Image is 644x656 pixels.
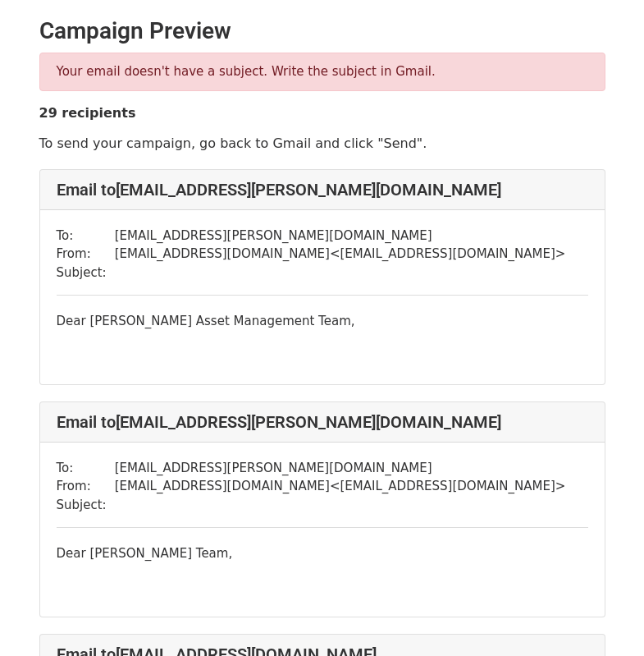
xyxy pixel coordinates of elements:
[57,63,588,80] p: Your email doesn't have a subject. Write the subject in Gmail.
[57,412,588,432] h4: Email to [EMAIL_ADDRESS][PERSON_NAME][DOMAIN_NAME]
[39,17,605,45] h2: Campaign Preview
[57,477,115,496] td: From:
[115,477,566,496] td: [EMAIL_ADDRESS][DOMAIN_NAME] < [EMAIL_ADDRESS][DOMAIN_NAME] >
[57,227,115,245] td: To:
[115,459,566,478] td: [EMAIL_ADDRESS][PERSON_NAME][DOMAIN_NAME]
[39,135,605,152] p: To send your campaign, go back to Gmail and click "Send".
[57,544,588,600] div: Dear [PERSON_NAME] Team,
[57,496,115,515] td: Subject:
[115,245,566,264] td: [EMAIL_ADDRESS][DOMAIN_NAME] < [EMAIL_ADDRESS][DOMAIN_NAME] >
[57,245,115,264] td: From:
[39,105,136,121] strong: 29 recipients
[57,312,588,368] div: Dear [PERSON_NAME] Asset Management Team,
[57,459,115,478] td: To:
[57,180,588,200] h4: Email to [EMAIL_ADDRESS][PERSON_NAME][DOMAIN_NAME]
[115,227,566,245] td: [EMAIL_ADDRESS][PERSON_NAME][DOMAIN_NAME]
[57,264,115,282] td: Subject:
